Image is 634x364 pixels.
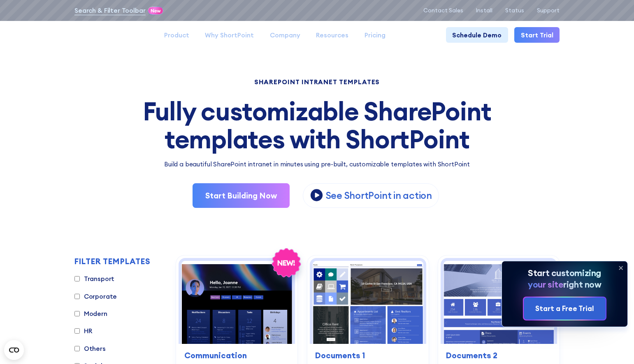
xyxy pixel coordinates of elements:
label: Transport [74,274,114,283]
div: Product [164,30,189,40]
a: Home [74,28,148,42]
input: Corporate [74,294,80,299]
label: Corporate [74,292,117,301]
div: Fully customizable SharePoint templates with ShortPoint [74,97,560,153]
p: See ShortPoint in action [326,189,432,202]
a: Support [537,7,560,14]
a: Start Building Now [193,183,290,208]
input: Others [74,346,80,351]
a: Status [505,7,524,14]
input: Modern [74,311,80,316]
a: open lightbox [303,183,439,208]
a: Start a Free Trial [524,297,605,320]
div: Start a Free Trial [535,303,594,314]
button: Open CMP widget [4,340,24,360]
label: Others [74,344,106,353]
a: Company [262,27,308,43]
label: Modern [74,309,107,318]
h3: Communication [184,350,290,362]
a: Why ShortPoint [197,27,262,43]
img: Communication [181,261,292,344]
input: HR [74,328,80,334]
div: Company [270,30,300,40]
h3: Documents 1 [315,350,420,362]
img: Documents 1 [313,261,423,344]
iframe: Chat Widget [593,325,634,364]
a: Resources [308,27,357,43]
a: Start Trial [514,27,560,43]
h3: Documents 2 [446,350,551,362]
a: Install [476,7,492,14]
a: Pricing [356,27,393,43]
a: Product [156,27,197,43]
img: Documents 2 [444,261,554,344]
a: Contact Sales [423,7,463,14]
div: Pricing [365,30,386,40]
h2: FILTER TEMPLATES [74,257,151,266]
h1: SHAREPOINT INTRANET TEMPLATES [74,79,560,85]
a: Search & Filter Toolbar [74,6,145,15]
a: Schedule Demo [446,27,508,43]
label: HR [74,326,92,336]
div: Why ShortPoint [205,30,254,40]
p: Build a beautiful SharePoint intranet in minutes using pre-built, customizable templates with Sho... [74,159,560,169]
div: Resources [316,30,348,40]
input: Transport [74,276,80,281]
